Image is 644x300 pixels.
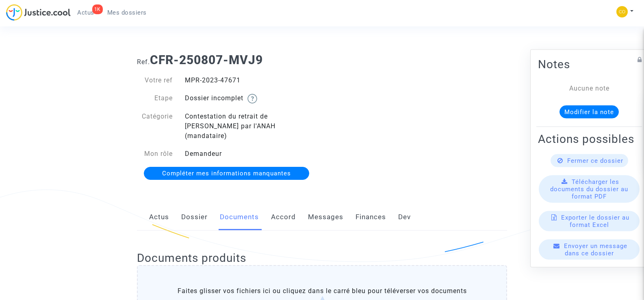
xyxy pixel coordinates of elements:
[220,204,259,231] a: Documents
[107,9,147,16] span: Mes dossiers
[92,4,103,14] div: 1K
[137,251,507,265] h2: Documents produits
[131,93,179,104] div: Etape
[131,112,179,141] div: Catégorie
[181,204,208,231] a: Dossier
[561,214,629,228] span: Exporter le dossier au format Excel
[162,170,291,177] span: Compléter mes informations manquantes
[538,132,640,146] h2: Actions possibles
[538,57,640,71] h2: Notes
[179,76,322,85] div: MPR-2023-47671
[77,9,94,16] span: Actus
[71,6,101,19] a: 1KActus
[564,242,627,257] span: Envoyer un message dans ce dossier
[150,53,263,67] b: CFR-250807-MVJ9
[308,204,343,231] a: Messages
[550,83,628,93] div: Aucune note
[131,76,179,85] div: Votre ref
[149,204,169,231] a: Actus
[398,204,411,231] a: Dev
[616,6,628,17] img: 84a266a8493598cb3cce1313e02c3431
[179,93,322,104] div: Dossier incomplet
[179,149,322,159] div: Demandeur
[247,94,257,104] img: help.svg
[179,112,322,141] div: Contestation du retrait de [PERSON_NAME] par l'ANAH (mandataire)
[101,6,153,19] a: Mes dossiers
[137,58,150,66] span: Ref.
[559,105,619,118] button: Modifier la note
[131,149,179,159] div: Mon rôle
[6,4,71,21] img: jc-logo.svg
[356,204,386,231] a: Finances
[567,157,623,164] span: Fermer ce dossier
[550,178,628,200] span: Télécharger les documents du dossier au format PDF
[271,204,296,231] a: Accord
